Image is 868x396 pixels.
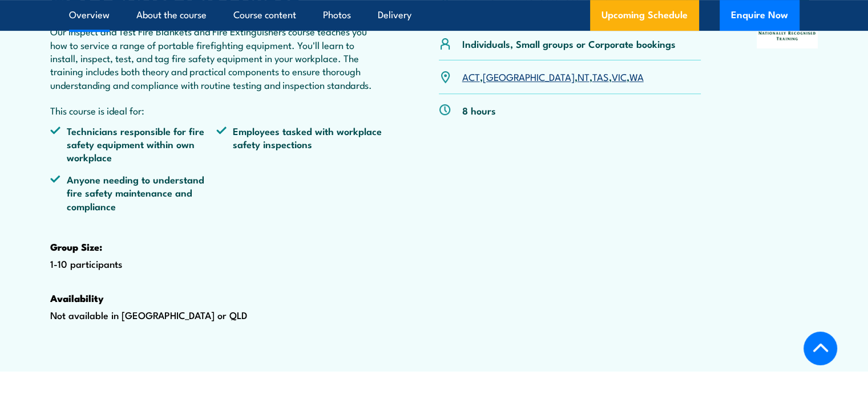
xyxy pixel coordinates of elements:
[462,70,644,83] p: , , , , ,
[50,173,217,213] li: Anyone needing to understand fire safety maintenance and compliance
[629,70,644,83] a: WA
[612,70,627,83] a: VIC
[462,70,480,83] a: ACT
[50,25,383,91] p: Our Inspect and Test Fire Blankets and Fire Extinguishers course teaches you how to service a ran...
[50,291,104,305] strong: Availability
[592,70,609,83] a: TAS
[483,70,575,83] a: [GEOGRAPHIC_DATA]
[462,37,676,50] p: Individuals, Small groups or Corporate bookings
[50,124,217,164] li: Technicians responsible for fire safety equipment within own workplace
[578,70,590,83] a: NT
[50,239,102,254] strong: Group Size:
[50,104,383,117] p: This course is ideal for:
[216,124,383,164] li: Employees tasked with workplace safety inspections
[462,104,496,117] p: 8 hours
